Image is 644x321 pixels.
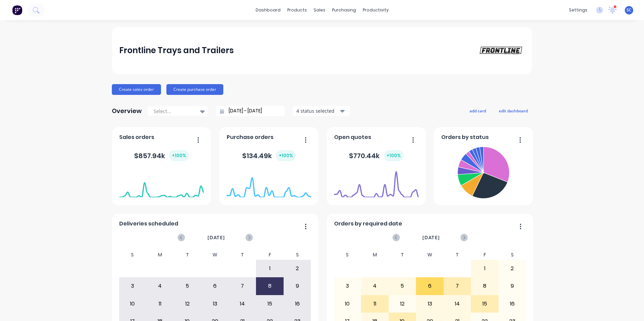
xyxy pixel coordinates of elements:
[471,295,498,312] div: 15
[174,278,201,294] div: 5
[174,250,201,260] div: T
[147,295,173,312] div: 11
[201,295,228,312] div: 13
[499,278,526,294] div: 9
[389,250,416,260] div: T
[166,84,223,95] button: Create purchase order
[284,5,310,15] div: products
[242,150,296,161] div: $ 134.49k
[334,250,361,260] div: S
[256,278,283,294] div: 8
[498,250,526,260] div: S
[229,278,256,294] div: 7
[416,295,443,312] div: 13
[146,250,174,260] div: M
[310,5,329,15] div: sales
[284,278,311,294] div: 9
[334,278,361,294] div: 3
[422,234,440,241] span: [DATE]
[334,295,361,312] div: 10
[256,250,284,260] div: F
[119,250,147,260] div: S
[444,250,471,260] div: T
[293,106,350,116] button: 4 status selected
[227,133,273,141] span: Purchase orders
[499,260,526,277] div: 2
[201,278,228,294] div: 6
[471,260,498,277] div: 1
[169,150,189,161] div: + 100 %
[147,278,173,294] div: 4
[284,250,311,260] div: S
[201,250,229,260] div: W
[284,260,311,277] div: 2
[207,234,225,241] span: [DATE]
[471,250,498,260] div: F
[119,133,154,141] span: Sales orders
[494,106,532,115] button: edit dashboard
[465,106,490,115] button: add card
[329,5,359,15] div: purchasing
[566,5,591,15] div: settings
[361,295,388,312] div: 11
[389,295,416,312] div: 12
[119,278,146,294] div: 3
[444,278,471,294] div: 7
[112,84,161,95] button: Create sales order
[478,45,525,56] img: Frontline Trays and Trailers
[229,250,256,260] div: T
[276,150,296,161] div: + 100 %
[384,150,404,161] div: + 100 %
[112,104,142,118] div: Overview
[284,295,311,312] div: 16
[416,250,444,260] div: W
[361,250,389,260] div: M
[349,150,404,161] div: $ 770.44k
[12,5,22,15] img: Factory
[229,295,256,312] div: 14
[296,107,339,114] div: 4 status selected
[626,7,632,13] span: SC
[389,278,416,294] div: 5
[256,295,283,312] div: 15
[174,295,201,312] div: 12
[359,5,392,15] div: productivity
[416,278,443,294] div: 6
[256,260,283,277] div: 1
[471,278,498,294] div: 8
[119,295,146,312] div: 10
[499,295,526,312] div: 16
[441,133,489,141] span: Orders by status
[334,133,371,141] span: Open quotes
[119,44,234,57] div: Frontline Trays and Trailers
[361,278,388,294] div: 4
[134,150,189,161] div: $ 857.94k
[444,295,471,312] div: 14
[252,5,284,15] a: dashboard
